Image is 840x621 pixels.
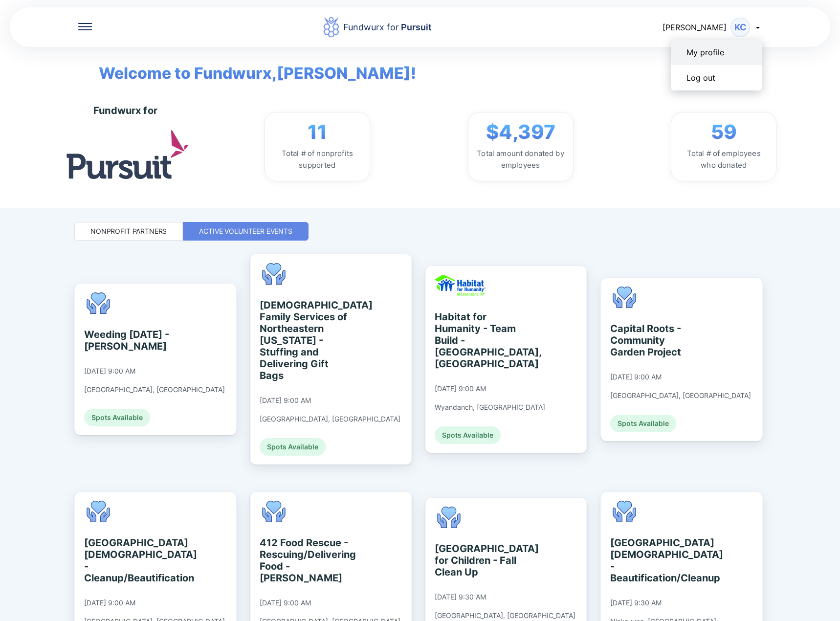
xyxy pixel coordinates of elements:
[260,396,311,405] div: [DATE] 9:00 AM
[476,148,565,171] div: Total amount donated by employees
[260,299,349,381] div: [DEMOGRAPHIC_DATA] Family Services of Northeastern [US_STATE] - Stuffing and Delivering Gift Bags
[273,148,362,171] div: Total # of nonprofits supported
[610,373,662,381] div: [DATE] 9:00 AM
[199,226,292,236] div: Active Volunteer Events
[435,426,501,444] div: Spots Available
[686,47,724,57] div: My profile
[399,22,432,32] span: Pursuit
[610,537,700,584] div: [GEOGRAPHIC_DATA][DEMOGRAPHIC_DATA] - Beautification/Cleanup
[435,311,524,370] div: Habitat for Humanity - Team Build - [GEOGRAPHIC_DATA], [GEOGRAPHIC_DATA]
[93,105,157,116] div: Fundwurx for
[435,611,575,620] div: [GEOGRAPHIC_DATA], [GEOGRAPHIC_DATA]
[84,47,416,85] span: Welcome to Fundwurx, [PERSON_NAME] !
[84,329,174,352] div: Weeding [DATE] - [PERSON_NAME]
[260,537,349,584] div: 412 Food Rescue - Rescuing/Delivering Food - [PERSON_NAME]
[308,120,327,144] span: 11
[84,599,135,607] div: [DATE] 9:00 AM
[260,599,311,607] div: [DATE] 9:00 AM
[486,120,555,144] span: $4,397
[435,403,545,412] div: Wyandanch, [GEOGRAPHIC_DATA]
[90,226,167,236] div: Nonprofit Partners
[84,367,135,376] div: [DATE] 9:00 AM
[435,384,486,393] div: [DATE] 9:00 AM
[686,73,715,83] div: Log out
[610,391,751,400] div: [GEOGRAPHIC_DATA], [GEOGRAPHIC_DATA]
[260,415,400,423] div: [GEOGRAPHIC_DATA], [GEOGRAPHIC_DATA]
[663,22,727,32] span: [PERSON_NAME]
[435,543,524,578] div: [GEOGRAPHIC_DATA] for Children - Fall Clean Up
[679,148,768,171] div: Total # of employees who donated
[435,593,486,601] div: [DATE] 9:30 AM
[84,537,174,584] div: [GEOGRAPHIC_DATA][DEMOGRAPHIC_DATA] - Cleanup/Beautification
[84,409,150,426] div: Spots Available
[610,599,662,607] div: [DATE] 9:30 AM
[260,438,326,456] div: Spots Available
[343,21,432,34] div: Fundwurx for
[730,18,750,37] div: KC
[711,120,737,144] span: 59
[66,130,189,178] img: logo.jpg
[610,415,676,432] div: Spots Available
[610,323,700,358] div: Capital Roots - Community Garden Project
[84,385,225,394] div: [GEOGRAPHIC_DATA], [GEOGRAPHIC_DATA]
